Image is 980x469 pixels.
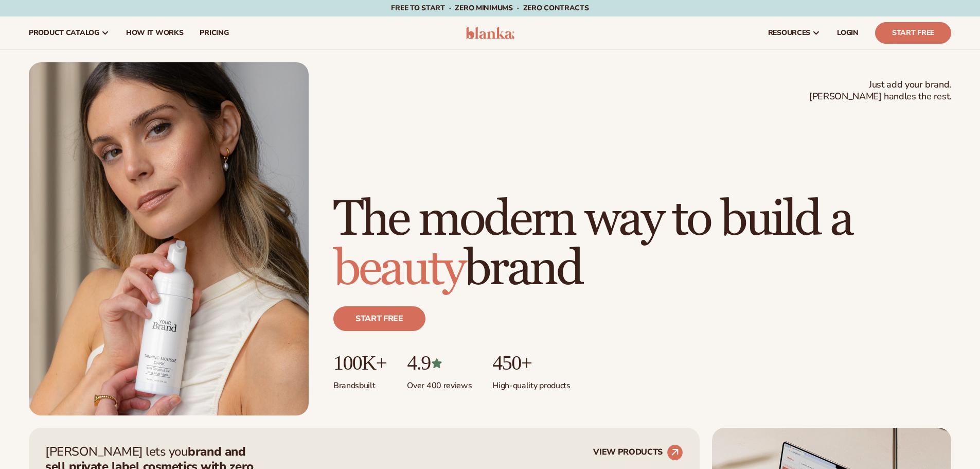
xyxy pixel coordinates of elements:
[391,3,589,13] span: Free to start · ZERO minimums · ZERO contracts
[333,352,386,374] p: 100K+
[333,374,386,391] p: Brands built
[466,27,514,39] img: logo
[829,16,867,49] a: LOGIN
[809,79,951,103] span: Just add your brand. [PERSON_NAME] handles the rest.
[126,29,184,37] span: How It Works
[333,239,464,299] span: beauty
[407,352,472,374] p: 4.9
[492,352,570,374] p: 450+
[333,195,951,294] h1: The modern way to build a brand
[191,16,237,49] a: pricing
[593,444,683,461] a: VIEW PRODUCTS
[333,306,425,331] a: Start free
[760,16,829,49] a: resources
[21,16,118,49] a: product catalog
[118,16,192,49] a: How It Works
[200,29,228,37] span: pricing
[407,374,472,391] p: Over 400 reviews
[875,22,951,44] a: Start Free
[768,29,810,37] span: resources
[492,374,570,391] p: High-quality products
[837,29,859,37] span: LOGIN
[29,62,309,415] img: Female holding tanning mousse.
[29,29,99,37] span: product catalog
